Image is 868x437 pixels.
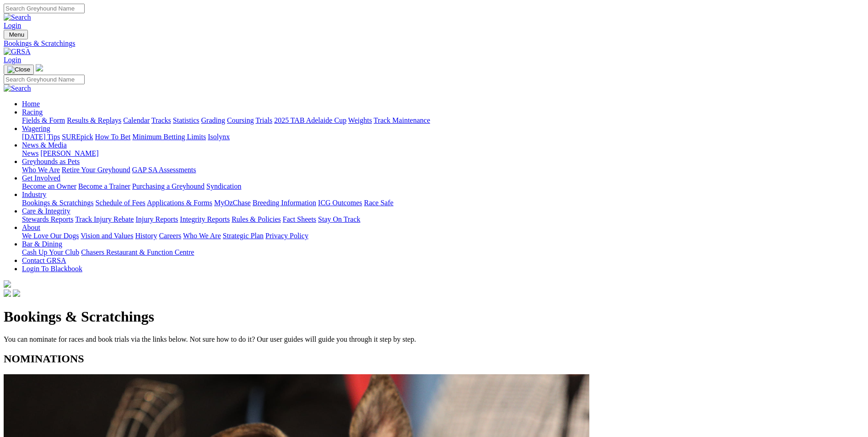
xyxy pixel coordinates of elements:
[36,64,43,71] img: logo-grsa-white.png
[22,191,46,198] a: Industry
[4,39,864,48] a: Bookings & Scratchings
[22,257,66,264] a: Contact GRSA
[22,149,38,157] a: News
[67,116,121,124] a: Results & Replays
[22,224,40,231] a: About
[7,66,30,73] img: Close
[22,116,65,124] a: Fields & Form
[9,31,24,38] span: Menu
[22,199,864,207] div: Industry
[123,116,150,124] a: Calendar
[22,199,93,207] a: Bookings & Scratchings
[4,65,34,75] button: Toggle navigation
[214,199,251,207] a: MyOzChase
[208,133,230,141] a: Isolynx
[22,166,60,174] a: Who We Are
[4,335,864,344] p: You can nominate for races and book trials via the links below. Not sure how to do it? Our user g...
[4,308,864,325] h1: Bookings & Scratchings
[22,174,60,182] a: Get Involved
[223,232,264,240] a: Strategic Plan
[159,232,181,240] a: Careers
[374,116,430,124] a: Track Maintenance
[232,215,281,223] a: Rules & Policies
[318,215,360,223] a: Stay On Track
[132,166,196,174] a: GAP SA Assessments
[22,116,864,125] div: Racing
[4,290,11,297] img: facebook.svg
[151,116,171,124] a: Tracks
[22,248,79,256] a: Cash Up Your Club
[4,48,31,56] img: GRSA
[22,125,50,132] a: Wagering
[22,182,76,190] a: Become an Owner
[274,116,346,124] a: 2025 TAB Adelaide Cup
[22,215,864,224] div: Care & Integrity
[183,232,221,240] a: Who We Are
[22,232,79,240] a: We Love Our Dogs
[75,215,134,223] a: Track Injury Rebate
[265,232,308,240] a: Privacy Policy
[62,166,130,174] a: Retire Your Greyhound
[283,215,316,223] a: Fact Sheets
[135,215,178,223] a: Injury Reports
[4,13,31,22] img: Search
[22,182,864,191] div: Get Involved
[348,116,372,124] a: Weights
[4,22,21,29] a: Login
[78,182,130,190] a: Become a Trainer
[4,75,85,84] input: Search
[81,232,133,240] a: Vision and Values
[22,133,864,141] div: Wagering
[22,133,60,141] a: [DATE] Tips
[4,353,864,365] h2: NOMINATIONS
[13,290,20,297] img: twitter.svg
[206,182,241,190] a: Syndication
[4,4,85,13] input: Search
[22,166,864,174] div: Greyhounds as Pets
[147,199,212,207] a: Applications & Forms
[201,116,225,124] a: Grading
[95,199,145,207] a: Schedule of Fees
[22,232,864,240] div: About
[22,149,864,158] div: News & Media
[95,133,131,141] a: How To Bet
[4,280,11,288] img: logo-grsa-white.png
[40,149,98,157] a: [PERSON_NAME]
[62,133,93,141] a: SUREpick
[132,133,206,141] a: Minimum Betting Limits
[4,84,31,93] img: Search
[132,182,205,190] a: Purchasing a Greyhound
[22,240,62,248] a: Bar & Dining
[22,108,43,116] a: Racing
[22,215,73,223] a: Stewards Reports
[227,116,254,124] a: Coursing
[135,232,157,240] a: History
[22,207,70,215] a: Care & Integrity
[318,199,362,207] a: ICG Outcomes
[4,30,28,39] button: Toggle navigation
[22,158,80,165] a: Greyhounds as Pets
[81,248,194,256] a: Chasers Restaurant & Function Centre
[253,199,316,207] a: Breeding Information
[255,116,272,124] a: Trials
[22,100,40,108] a: Home
[364,199,393,207] a: Race Safe
[22,141,67,149] a: News & Media
[173,116,199,124] a: Statistics
[22,265,82,273] a: Login To Blackbook
[180,215,230,223] a: Integrity Reports
[4,56,21,64] a: Login
[22,248,864,257] div: Bar & Dining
